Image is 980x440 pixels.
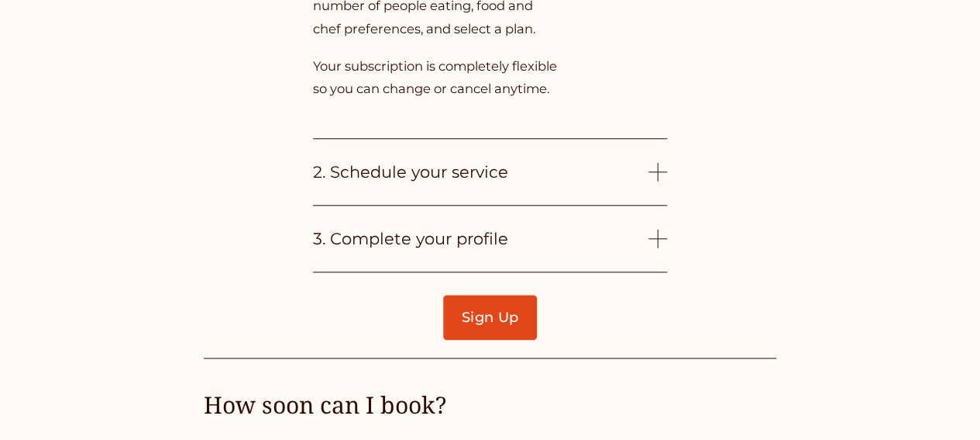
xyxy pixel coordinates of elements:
[313,162,648,182] span: 2. Schedule your service
[443,295,536,340] a: Sign Up
[313,55,561,101] p: Your subscription is completely flexible so you can change or cancel anytime.
[204,390,775,421] h4: How soon can I book?
[313,206,667,272] button: 3. Complete your profile
[313,229,648,248] span: 3. Complete your profile
[313,139,667,205] button: 2. Schedule your service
